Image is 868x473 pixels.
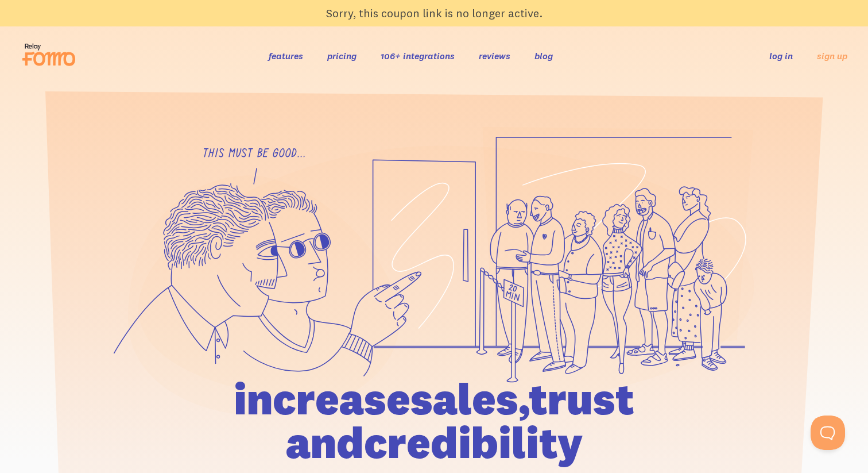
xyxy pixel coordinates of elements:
[381,50,455,61] a: 106+ integrations
[811,416,845,450] iframe: Help Scout Beacon - Open
[534,50,553,61] a: blog
[269,50,303,61] a: features
[817,50,847,62] a: sign up
[168,377,700,464] h1: increase sales, trust and credibility
[327,50,356,61] a: pricing
[769,50,793,61] a: log in
[479,50,510,61] a: reviews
